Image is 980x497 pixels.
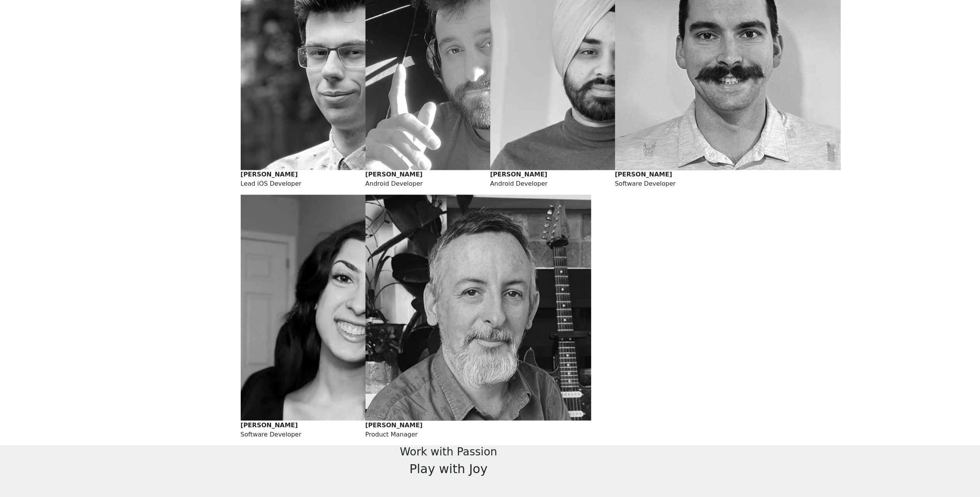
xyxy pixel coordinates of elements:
[241,421,298,428] strong: [PERSON_NAME]
[615,170,740,188] p: Software Developer
[490,170,615,188] p: Android Developer
[365,170,490,188] p: Android Developer
[365,420,490,439] p: Product Manager
[365,195,591,420] img: BrianPhoto.jpg
[241,445,657,458] h3: Work with Passion
[241,461,657,476] h2: Play with Joy
[490,171,548,178] strong: [PERSON_NAME]
[241,171,298,178] strong: [PERSON_NAME]
[241,170,365,188] p: Lead iOS Developer
[365,171,423,178] strong: [PERSON_NAME]
[241,195,466,420] img: AnastasiyaGurevich.jpg
[365,421,423,428] strong: [PERSON_NAME]
[615,171,672,178] strong: [PERSON_NAME]
[241,420,365,439] p: Software Developer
